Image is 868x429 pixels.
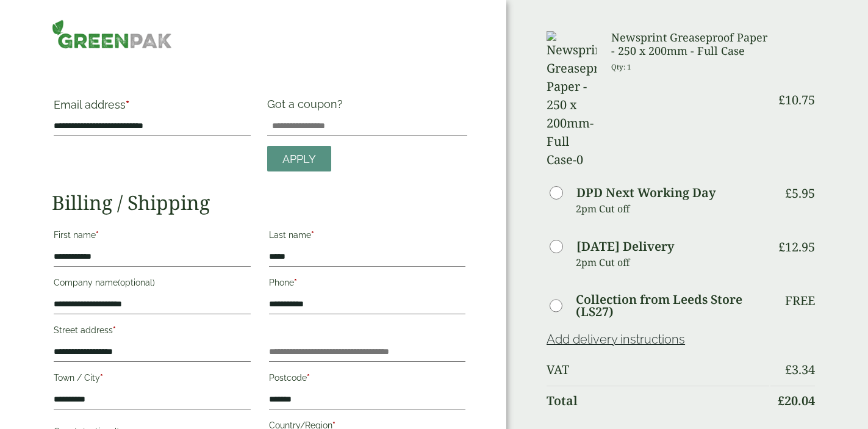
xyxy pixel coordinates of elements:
[282,153,316,166] span: Apply
[778,92,815,108] bdi: 10.75
[269,369,465,390] label: Postcode
[96,230,99,240] abbr: required
[576,294,769,318] label: Collection from Leeds Store (LS27)
[54,322,250,342] label: Street address
[267,98,348,117] label: Got a coupon?
[778,392,784,409] span: £
[576,187,716,199] label: DPD Next Working Day
[267,146,331,172] a: Apply
[785,361,792,378] span: £
[118,278,155,287] span: (optional)
[785,361,815,378] bdi: 3.34
[126,98,129,111] abbr: required
[54,369,250,390] label: Town / City
[269,226,465,247] label: Last name
[785,294,815,308] p: Free
[576,240,674,253] label: [DATE] Delivery
[100,373,103,383] abbr: required
[785,185,815,201] bdi: 5.95
[547,386,769,416] th: Total
[547,355,769,384] th: VAT
[611,31,769,57] h3: Newsprint Greaseproof Paper - 250 x 200mm - Full Case
[113,325,116,335] abbr: required
[778,92,785,108] span: £
[54,99,250,117] label: Email address
[311,230,314,240] abbr: required
[52,191,467,214] h2: Billing / Shipping
[307,373,310,383] abbr: required
[785,185,792,201] span: £
[54,274,250,295] label: Company name
[611,62,631,71] small: Qty: 1
[294,278,297,287] abbr: required
[576,253,769,272] p: 2pm Cut off
[547,31,597,169] img: Newsprint Greaseproof Paper - 250 x 200mm-Full Case-0
[269,274,465,295] label: Phone
[54,226,250,247] label: First name
[547,332,685,347] a: Add delivery instructions
[778,392,815,409] bdi: 20.04
[778,239,815,255] bdi: 12.95
[778,239,785,255] span: £
[576,200,769,218] p: 2pm Cut off
[52,20,172,49] img: GreenPak Supplies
